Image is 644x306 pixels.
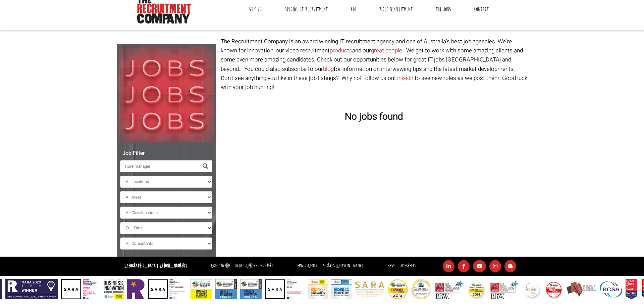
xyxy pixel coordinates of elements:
[117,44,216,143] img: Jobs, Jobs, Jobs
[399,263,416,269] a: Timesheets
[374,1,418,18] a: Video Recruitment
[160,263,187,269] a: [PHONE_NUMBER]
[330,46,352,55] a: products
[296,261,365,271] li: Email:
[323,65,334,73] a: blog
[120,160,199,172] input: Search
[209,261,275,271] li: [GEOGRAPHIC_DATA]:
[469,1,494,18] a: Contact
[431,1,456,18] a: The Jobs
[308,263,363,269] a: [EMAIL_ADDRESS][DOMAIN_NAME]
[387,263,395,269] a: News
[345,1,361,18] a: RPO
[394,74,415,82] a: Linkedin
[120,150,212,157] h5: Job Filter
[221,112,528,122] h3: No jobs found
[246,263,273,269] a: [PHONE_NUMBER]
[221,37,528,92] p: The Recruitment Company is an award winning IT recruitment agency and one of Australia's best job...
[124,263,187,269] strong: [GEOGRAPHIC_DATA]:
[371,46,402,55] a: great people
[244,1,267,18] a: Why Us
[280,1,333,18] a: Specialist Recruitment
